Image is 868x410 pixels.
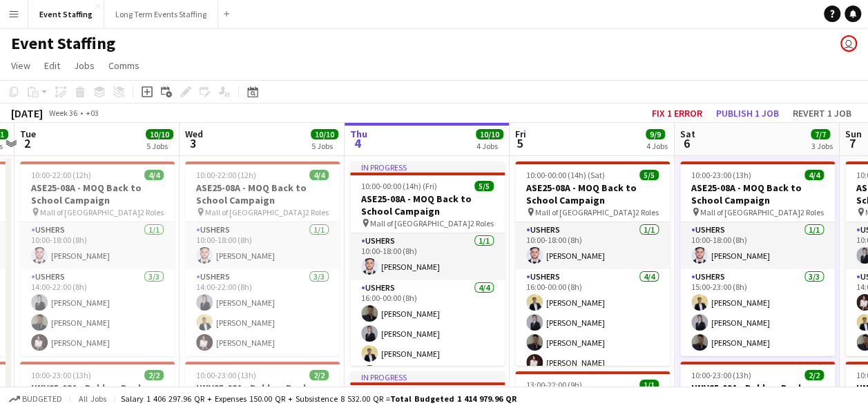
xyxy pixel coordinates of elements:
span: 10:00-22:00 (12h) [196,170,256,180]
span: 10/10 [311,129,338,139]
h3: ASE25-08A - MOQ Back to School Campaign [185,182,340,206]
span: Sun [845,128,862,140]
span: 2 Roles [140,207,164,217]
button: Budgeted [7,391,64,407]
span: 7 [843,135,862,151]
span: 10:00-23:00 (13h) [31,370,91,380]
app-job-card: 10:00-22:00 (12h)4/4ASE25-08A - MOQ Back to School Campaign Mall of [GEOGRAPHIC_DATA]2 RolesUsher... [185,162,340,356]
button: Long Term Events Staffing [104,1,218,28]
span: Fri [515,128,526,140]
span: Jobs [74,59,95,72]
span: 10:00-22:00 (12h) [31,170,91,180]
span: 10:00-23:00 (13h) [196,370,256,380]
div: 4 Jobs [476,141,503,151]
span: All jobs [76,393,109,404]
span: 4/4 [804,170,824,180]
span: 7/7 [811,129,830,139]
h3: UNV25-09A - Dukhan Bank Ushers [680,382,835,407]
span: 10:00-00:00 (14h) (Fri) [361,181,437,191]
a: View [6,57,36,75]
button: Fix 1 error [646,104,708,122]
span: 4/4 [309,170,329,180]
div: 4 Jobs [646,141,668,151]
span: 5 [513,135,526,151]
div: 3 Jobs [811,141,833,151]
button: Event Staffing [28,1,104,28]
span: Total Budgeted 1 414 979.96 QR [390,393,517,404]
h3: ASE25-08A - MOQ Back to School Campaign [515,182,670,206]
h3: UNV25-08A - Dukhan Bank Ushers [185,382,340,407]
span: 2 Roles [305,207,329,217]
span: 6 [678,135,695,151]
span: 10/10 [476,129,503,139]
h3: ASE25-08A - MOQ Back to School Campaign [350,193,505,217]
span: 1/1 [639,380,659,390]
div: 5 Jobs [311,141,338,151]
span: Mall of [GEOGRAPHIC_DATA] [370,218,470,228]
app-card-role: Ushers1/110:00-18:00 (8h)[PERSON_NAME] [515,222,670,269]
app-job-card: In progress10:00-00:00 (14h) (Fri)5/5ASE25-08A - MOQ Back to School Campaign Mall of [GEOGRAPHIC_... [350,162,505,366]
span: View [11,59,30,72]
div: +03 [86,108,99,118]
app-job-card: 10:00-23:00 (13h)4/4ASE25-08A - MOQ Back to School Campaign Mall of [GEOGRAPHIC_DATA]2 RolesUsher... [680,162,835,356]
app-job-card: 10:00-22:00 (12h)4/4ASE25-08A - MOQ Back to School Campaign Mall of [GEOGRAPHIC_DATA]2 RolesUsher... [20,162,175,356]
app-card-role: Ushers4/416:00-00:00 (8h)[PERSON_NAME][PERSON_NAME][PERSON_NAME][PERSON_NAME] [515,269,670,376]
span: 10/10 [146,129,173,139]
span: Week 36 [46,108,80,118]
span: 2/2 [144,370,164,380]
app-job-card: 10:00-00:00 (14h) (Sat)5/5ASE25-08A - MOQ Back to School Campaign Mall of [GEOGRAPHIC_DATA]2 Role... [515,162,670,366]
span: 2 Roles [470,218,494,228]
span: Mall of [GEOGRAPHIC_DATA] [700,207,800,217]
app-card-role: Ushers1/110:00-18:00 (8h)[PERSON_NAME] [680,222,835,269]
span: 2/2 [804,370,824,380]
div: 5 Jobs [146,141,173,151]
span: Sat [680,128,695,140]
a: Edit [39,57,66,75]
span: 5/5 [474,181,494,191]
span: Mall of [GEOGRAPHIC_DATA] [535,207,635,217]
span: Comms [108,59,139,72]
h3: ASE25-08A - MOQ Back to School Campaign [20,182,175,206]
app-card-role: Ushers1/110:00-18:00 (8h)[PERSON_NAME] [185,222,340,269]
span: 4 [348,135,367,151]
app-user-avatar: Events Staffing Team [840,35,857,52]
span: Edit [44,59,60,72]
span: Mall of [GEOGRAPHIC_DATA] [40,207,140,217]
a: Comms [103,57,145,75]
span: Thu [350,128,367,140]
span: 10:00-00:00 (14h) (Sat) [526,170,605,180]
app-card-role: Ushers4/416:00-00:00 (8h)[PERSON_NAME][PERSON_NAME][PERSON_NAME] [350,280,505,387]
span: 9/9 [646,129,665,139]
span: 3 [183,135,203,151]
span: Budgeted [22,394,62,404]
span: 4/4 [144,170,164,180]
span: 5/5 [639,170,659,180]
span: Tue [20,128,36,140]
div: [DATE] [11,106,43,120]
div: In progress [350,371,505,382]
h1: Event Staffing [11,33,115,54]
app-card-role: Ushers1/110:00-18:00 (8h)[PERSON_NAME] [350,233,505,280]
span: 2/2 [309,370,329,380]
h3: UNV25-08A - Dukhan Bank Ushers [20,382,175,407]
a: Jobs [68,57,100,75]
app-card-role: Ushers1/110:00-18:00 (8h)[PERSON_NAME] [20,222,175,269]
span: 10:00-23:00 (13h) [691,170,751,180]
app-card-role: Ushers3/315:00-23:00 (8h)[PERSON_NAME][PERSON_NAME][PERSON_NAME] [680,269,835,356]
span: 2 Roles [800,207,824,217]
div: Salary 1 406 297.96 QR + Expenses 150.00 QR + Subsistence 8 532.00 QR = [121,393,517,404]
button: Publish 1 job [711,104,784,122]
span: 13:00-22:00 (9h) [526,380,582,390]
span: Wed [185,128,203,140]
span: Mall of [GEOGRAPHIC_DATA] [205,207,305,217]
span: 10:00-23:00 (13h) [691,370,751,380]
h3: ASE25-08A - MOQ Back to School Campaign [680,182,835,206]
app-card-role: Ushers3/314:00-22:00 (8h)[PERSON_NAME][PERSON_NAME][PERSON_NAME] [185,269,340,356]
div: In progress [350,162,505,173]
button: Revert 1 job [787,104,857,122]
